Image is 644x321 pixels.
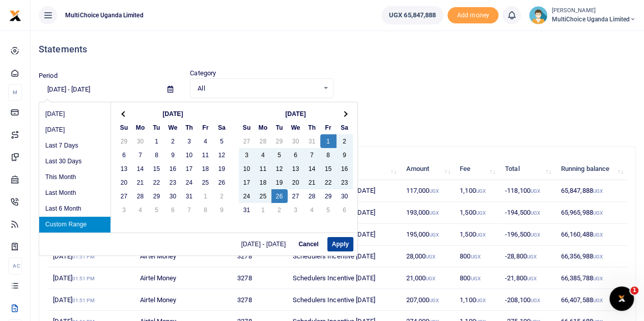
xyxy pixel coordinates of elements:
td: 21 [132,176,149,189]
td: 19 [214,162,230,176]
li: This Month [39,169,110,185]
td: 1,500 [454,202,499,224]
li: Ac [8,257,22,274]
th: Fr [198,121,214,134]
td: 29 [271,134,288,148]
td: 7 [132,148,149,162]
td: Schedulers Incentive [DATE] [287,289,400,311]
th: Tu [271,121,288,134]
td: [DATE] [47,267,134,289]
td: 10 [239,162,255,176]
small: 01:51 PM [72,254,95,259]
td: 4 [304,203,320,217]
td: 6 [165,203,181,217]
th: Sa [337,121,353,134]
span: [DATE] - [DATE] [241,241,290,247]
td: 29 [116,134,132,148]
td: 30 [288,134,304,148]
small: UGX [530,188,540,194]
td: 29 [320,189,337,203]
td: 31 [239,203,255,217]
th: Th [181,121,198,134]
small: [PERSON_NAME] [551,7,636,15]
small: UGX [476,298,486,303]
th: Su [239,121,255,134]
td: 30 [165,189,181,203]
td: 4 [198,134,214,148]
td: 18 [255,176,271,189]
td: 5 [214,134,230,148]
th: We [165,121,181,134]
td: 1 [198,189,214,203]
label: Period [39,71,58,81]
a: profile-user [PERSON_NAME] MultiChoice Uganda Limited [529,6,636,24]
td: 3 [116,203,132,217]
th: Amount: activate to sort column ascending [400,158,454,180]
td: 1 [320,134,337,148]
td: 195,000 [400,224,454,246]
td: 14 [132,162,149,176]
td: 28 [132,189,149,203]
td: 25 [198,176,214,189]
td: 29 [149,189,165,203]
th: Fr [320,121,337,134]
td: 16 [337,162,353,176]
td: 12 [214,148,230,162]
td: 25 [255,189,271,203]
td: 2 [165,134,181,148]
td: 6 [116,148,132,162]
td: 7 [304,148,320,162]
th: Sa [214,121,230,134]
td: 5 [320,203,337,217]
td: 8 [198,203,214,217]
span: UGX 65,847,888 [389,10,436,20]
td: 1 [149,134,165,148]
td: 3 [181,134,198,148]
li: Wallet ballance [377,6,447,24]
td: 17 [239,176,255,189]
small: UGX [530,298,540,303]
td: 3 [288,203,304,217]
td: [DATE] [47,289,134,311]
td: 15 [320,162,337,176]
td: 19 [271,176,288,189]
li: [DATE] [39,106,110,122]
li: Last 30 Days [39,154,110,169]
th: Running balance: activate to sort column ascending [555,158,627,180]
th: Th [304,121,320,134]
small: UGX [593,210,603,216]
button: Cancel [294,237,323,251]
td: 13 [116,162,132,176]
td: 11 [255,162,271,176]
small: UGX [476,232,486,238]
td: 20 [116,176,132,189]
li: [DATE] [39,122,110,138]
li: Last 6 Month [39,201,110,217]
td: 24 [239,189,255,203]
small: 01:51 PM [72,276,95,281]
td: 22 [320,176,337,189]
td: 3278 [232,246,287,268]
td: 800 [454,267,499,289]
td: 21 [304,176,320,189]
label: Category [190,68,216,78]
td: 30 [132,134,149,148]
td: 12 [271,162,288,176]
td: 193,000 [400,202,454,224]
iframe: Intercom live chat [609,286,634,311]
td: 5 [149,203,165,217]
td: 6 [288,148,304,162]
td: 27 [288,189,304,203]
th: [DATE] [255,107,337,121]
td: 17 [181,162,198,176]
td: 9 [337,148,353,162]
img: profile-user [529,6,547,24]
small: UGX [429,188,439,194]
td: 16 [165,162,181,176]
td: 18 [198,162,214,176]
small: UGX [530,210,540,216]
a: UGX 65,847,888 [381,6,443,24]
td: 2 [337,134,353,148]
td: 31 [304,134,320,148]
td: 207,000 [400,289,454,311]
